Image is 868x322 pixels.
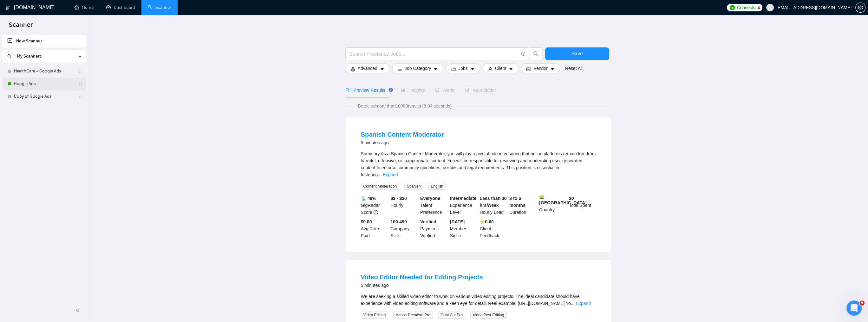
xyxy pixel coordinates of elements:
[361,219,372,224] b: $0.00
[420,196,440,201] b: Everyone
[78,81,83,86] span: holder
[538,195,568,216] div: Country
[446,63,480,73] button: folderJobscaret-down
[757,4,760,11] span: 4
[855,3,865,13] button: setting
[380,67,384,71] span: caret-down
[2,35,86,47] li: New Scanner
[533,65,547,72] span: Vendor
[737,4,756,11] span: Connects:
[378,172,382,177] span: ...
[4,20,38,34] span: Scanner
[483,63,519,73] button: userClientcaret-down
[383,172,398,177] a: Expand
[75,5,94,10] a: homeHome
[78,69,83,74] span: holder
[345,63,390,73] button: settingAdvancedcaret-down
[495,65,506,72] span: Client
[480,219,494,224] b: ⭐️ 0.00
[358,65,377,72] span: Advanced
[539,195,587,205] b: [GEOGRAPHIC_DATA]
[526,67,531,71] span: idcard
[361,293,596,307] div: We are seeking a skilled video editor to work on various video editing projects. The ideal candid...
[550,67,555,71] span: caret-down
[361,312,388,319] span: Video Editing
[856,5,865,10] span: setting
[349,50,519,58] input: Search Freelance Jobs...
[855,5,865,10] a: setting
[730,5,735,10] img: upwork-logo.png
[388,87,394,93] div: Tooltip anchor
[480,196,507,208] b: Less than 30 hrs/week
[530,51,542,57] span: search
[361,274,483,281] a: Video Editor Needed for Editing Projects
[435,88,439,92] span: notification
[360,195,389,216] div: GigRadar Score
[393,312,433,319] span: Adobe Premiere Pro
[390,219,407,224] b: 100-499
[398,67,402,71] span: bars
[576,301,591,306] a: Expand
[401,88,406,92] span: area-chart
[458,65,468,72] span: Jobs
[479,195,508,216] div: Hourly Load
[859,300,865,306] span: 9
[450,196,476,201] b: Intermediate
[438,312,465,319] span: Final Cut Pro
[5,3,10,13] img: logo
[389,218,419,239] div: Company Size
[530,47,542,60] button: search
[545,47,609,60] button: Save
[509,196,525,208] b: 3 to 6 months
[106,5,135,10] a: dashboardDashboard
[7,35,81,47] a: New Scanner
[479,218,508,239] div: Client Feedback
[345,88,350,92] span: search
[17,50,42,63] span: My Scanners
[361,282,483,289] div: 5 minutes ago
[539,195,544,199] img: 🇮🇳
[465,88,496,93] span: Auto Bidder
[4,51,15,61] button: search
[361,294,580,306] span: We are seeking a skilled video editor to work on various video editing projects. The ideal candid...
[389,195,419,216] div: Hourly
[449,218,479,239] div: Member Since
[565,65,583,72] a: Reset All
[419,218,449,239] div: Payment Verified
[435,88,454,93] span: Alerts
[419,195,449,216] div: Talent Preference
[353,102,456,109] span: Detected more than 10000 results (8.04 seconds)
[374,210,378,214] span: info-circle
[14,65,74,77] a: HealthCare + Google Ads
[360,218,389,239] div: Avg Rate Paid
[428,183,446,190] span: English
[405,65,431,72] span: Job Category
[401,88,425,93] span: Insights
[508,195,538,216] div: Duration
[5,54,14,59] span: search
[509,67,513,71] span: caret-down
[465,88,469,92] span: robot
[521,63,560,73] button: idcardVendorcaret-down
[450,219,465,224] b: [DATE]
[521,52,525,56] span: info-circle
[488,67,493,71] span: user
[361,139,444,146] div: 5 minutes ago
[569,196,574,201] b: $ 0
[768,5,772,10] span: user
[568,195,597,216] div: Total Spent
[434,67,438,71] span: caret-down
[470,67,475,71] span: caret-down
[148,5,171,10] a: searchScanner
[404,183,423,190] span: Spanish
[571,50,583,58] span: Save
[361,150,596,178] div: Summary As a Spanish Content Moderator, you will play a pivotal role in ensuring that online plat...
[78,94,83,99] span: holder
[361,183,399,190] span: Content Moderation
[2,50,86,103] li: My Scanners
[571,301,575,306] span: ...
[75,307,82,313] span: double-left
[361,131,444,138] a: Spanish Content Moderator
[846,300,862,316] iframe: Intercom live chat
[470,312,507,319] span: Video Post-Editing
